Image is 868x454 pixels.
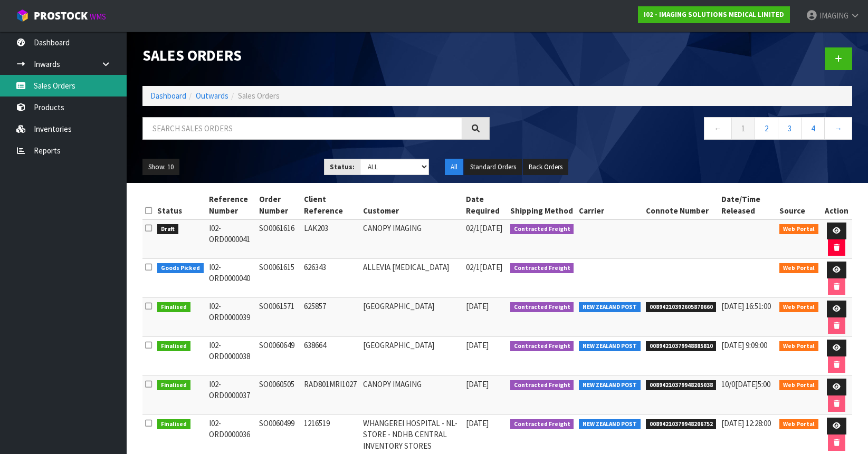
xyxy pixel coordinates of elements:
span: Finalised [157,380,190,391]
span: NEW ZEALAND POST [579,380,641,391]
span: [DATE] [466,379,489,389]
a: Dashboard [150,91,186,101]
img: cube-alt.png [16,9,29,22]
input: Search sales orders [142,117,462,140]
span: NEW ZEALAND POST [579,341,641,352]
td: LAK203 [301,219,361,259]
span: Web Portal [779,380,818,391]
span: 02/1[DATE] [466,262,502,272]
span: ProStock [34,9,88,23]
th: Action [821,191,852,219]
td: [GEOGRAPHIC_DATA] [360,298,463,337]
button: All [445,159,463,176]
th: Client Reference [301,191,361,219]
span: IMAGING [819,11,848,21]
span: Draft [157,224,178,235]
span: Web Portal [779,224,818,235]
td: SO0060505 [256,376,301,415]
span: 00894210379948885810 [646,341,717,352]
span: Contracted Freight [510,380,574,391]
th: Source [777,191,821,219]
span: NEW ZEALAND POST [579,419,641,430]
span: Contracted Freight [510,341,574,352]
th: Connote Number [643,191,719,219]
span: [DATE] 12:28:00 [721,418,771,428]
td: CANOPY IMAGING [360,219,463,259]
nav: Page navigation [505,117,853,143]
span: NEW ZEALAND POST [579,302,641,313]
span: [DATE] 16:51:00 [721,301,771,311]
span: [DATE] [466,418,489,428]
small: WMS [90,12,106,22]
span: Web Portal [779,302,818,313]
td: I02-ORD0000039 [206,298,257,337]
span: 10/0[DATE]5:00 [721,379,770,389]
span: 02/1[DATE] [466,223,502,233]
th: Date Required [463,191,508,219]
td: SO0061616 [256,219,301,259]
td: RAD801MRI1027 [301,376,361,415]
span: Finalised [157,302,190,313]
span: 00894210379948205038 [646,380,717,391]
a: → [824,117,852,140]
span: Web Portal [779,263,818,274]
th: Customer [360,191,463,219]
a: Outwards [196,91,228,101]
button: Show: 10 [142,159,179,176]
td: SO0060649 [256,337,301,376]
td: CANOPY IMAGING [360,376,463,415]
span: Web Portal [779,419,818,430]
span: Contracted Freight [510,224,574,235]
a: 4 [801,117,825,140]
th: Carrier [576,191,643,219]
td: I02-ORD0000040 [206,259,257,298]
span: Web Portal [779,341,818,352]
td: SO0061571 [256,298,301,337]
th: Reference Number [206,191,257,219]
span: Contracted Freight [510,302,574,313]
td: ALLEVIA [MEDICAL_DATA] [360,259,463,298]
td: I02-ORD0000038 [206,337,257,376]
span: [DATE] 9:09:00 [721,340,767,350]
th: Shipping Method [508,191,577,219]
button: Standard Orders [464,159,522,176]
span: Contracted Freight [510,419,574,430]
span: Contracted Freight [510,263,574,274]
a: ← [704,117,732,140]
span: Finalised [157,419,190,430]
span: 00894210392605870660 [646,302,717,313]
span: Finalised [157,341,190,352]
span: [DATE] [466,340,489,350]
td: 626343 [301,259,361,298]
span: Goods Picked [157,263,204,274]
a: 2 [755,117,778,140]
td: 638664 [301,337,361,376]
td: SO0061615 [256,259,301,298]
th: Status [155,191,206,219]
a: 3 [778,117,802,140]
span: 00894210379948206752 [646,419,717,430]
td: 625857 [301,298,361,337]
h1: Sales Orders [142,47,490,64]
span: Sales Orders [238,91,280,101]
th: Date/Time Released [719,191,777,219]
strong: I02 - IMAGING SOLUTIONS MEDICAL LIMITED [644,10,784,19]
td: I02-ORD0000037 [206,376,257,415]
button: Back Orders [523,159,568,176]
td: [GEOGRAPHIC_DATA] [360,337,463,376]
a: 1 [731,117,755,140]
th: Order Number [256,191,301,219]
strong: Status: [330,162,355,171]
td: I02-ORD0000041 [206,219,257,259]
span: [DATE] [466,301,489,311]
